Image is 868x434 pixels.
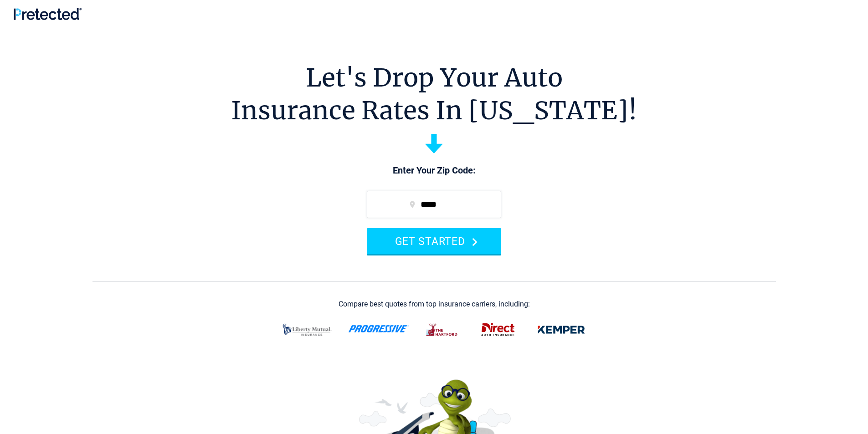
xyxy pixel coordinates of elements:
[231,61,637,127] h1: Let's Drop Your Auto Insurance Rates In [US_STATE]!
[348,325,409,332] img: progressive
[367,191,501,218] input: zip code
[476,318,520,342] img: direct
[420,318,465,342] img: thehartford
[277,318,337,342] img: liberty
[14,8,82,20] img: Pretected Logo
[358,164,510,177] p: Enter Your Zip Code:
[531,318,591,342] img: kemper
[339,300,530,308] div: Compare best quotes from top insurance carriers, including:
[367,228,501,254] button: GET STARTED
